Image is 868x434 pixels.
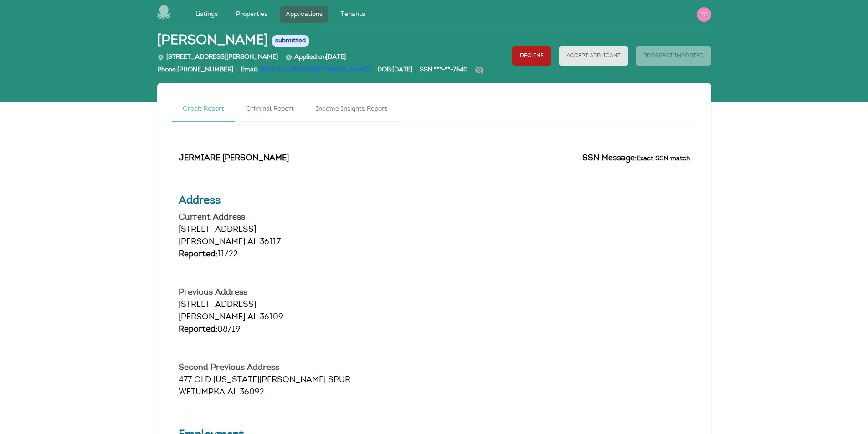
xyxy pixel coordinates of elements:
a: Credit Report [172,97,235,122]
span: [STREET_ADDRESS][PERSON_NAME] [157,54,278,61]
a: Properties [231,6,273,23]
h4: Second Previous Address [179,364,690,372]
span: AL [227,388,237,397]
span: [PERSON_NAME] [157,33,268,49]
span: WETUMPKA [179,388,225,397]
div: 11/22 [179,249,690,261]
span: submitted [272,35,309,47]
span: 36117 [260,238,281,246]
span: [PERSON_NAME] [179,238,245,246]
a: Income Insights Report [305,97,398,122]
span: [PERSON_NAME] [179,313,245,322]
a: [EMAIL_ADDRESS][DOMAIN_NAME] [260,67,370,73]
h4: Current Address [179,214,690,222]
nav: Tabs [172,97,697,122]
button: Decline [512,46,551,66]
h3: Address [179,193,690,209]
h2: JERMIARE [PERSON_NAME] [179,153,427,165]
a: Applications [280,6,328,23]
button: Accept Applicant [559,46,628,66]
span: [STREET_ADDRESS] [179,226,256,234]
span: 477 OLD [US_STATE][PERSON_NAME] SPUR [179,376,350,384]
h4: Previous Address [179,289,690,297]
span: Reported: [179,326,217,334]
span: Applied on [DATE] [285,54,346,61]
span: SSN Message: [582,154,637,163]
a: Criminal Report [235,97,305,122]
small: Exact SSN match [637,155,690,162]
div: DOB: [DATE] [377,66,412,79]
span: AL [247,238,257,246]
div: Email: [241,66,370,79]
span: 36092 [240,388,264,397]
div: 08/19 [179,324,690,336]
span: Reported: [179,250,217,259]
a: Tenants [335,6,370,23]
span: 36109 [260,313,283,322]
a: Listings [190,6,223,23]
span: [STREET_ADDRESS] [179,301,256,309]
span: AL [247,313,257,322]
div: Phone: [PHONE_NUMBER] [157,66,233,79]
